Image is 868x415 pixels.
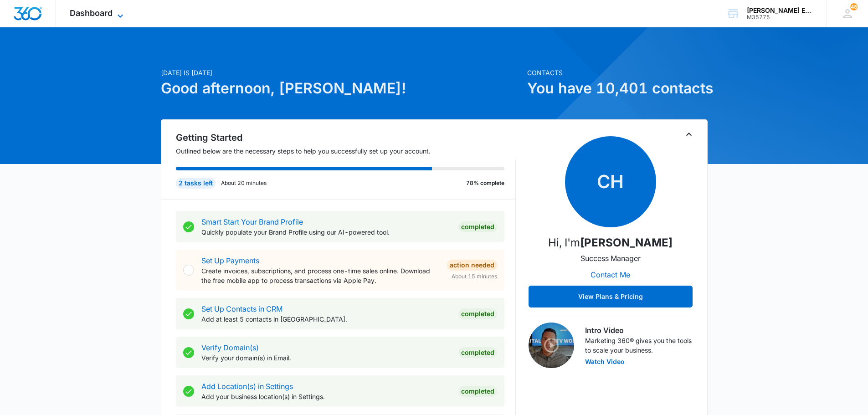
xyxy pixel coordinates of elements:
[850,3,858,10] span: 46
[458,221,497,232] div: Completed
[458,347,497,358] div: Completed
[585,359,625,365] button: Watch Video
[850,3,858,10] div: notifications count
[529,323,574,368] img: Intro Video
[747,7,813,14] div: account name
[201,353,451,363] p: Verify your domain(s) in Email.
[565,136,656,227] span: CH
[580,253,641,264] p: Success Manager
[580,236,673,249] strong: [PERSON_NAME]
[201,217,303,226] a: Smart Start Your Brand Profile
[176,178,216,189] div: 2 tasks left
[466,179,504,187] p: 78% complete
[161,77,522,99] h1: Good afternoon, [PERSON_NAME]!
[747,14,813,20] div: account id
[201,392,451,401] p: Add your business location(s) in Settings.
[201,314,451,324] p: Add at least 5 contacts in [GEOGRAPHIC_DATA].
[201,227,451,237] p: Quickly populate your Brand Profile using our AI-powered tool.
[70,8,113,18] span: Dashboard
[458,308,497,319] div: Completed
[201,304,282,313] a: Set Up Contacts in CRM
[585,336,693,355] p: Marketing 360® gives you the tools to scale your business.
[452,272,497,281] span: About 15 minutes
[527,68,708,77] p: Contacts
[581,264,639,286] button: Contact Me
[176,146,516,156] p: Outlined below are the necessary steps to help you successfully set up your account.
[201,266,440,285] p: Create invoices, subscriptions, and process one-time sales online. Download the free mobile app t...
[201,343,259,352] a: Verify Domain(s)
[176,131,516,144] h2: Getting Started
[161,68,522,77] p: [DATE] is [DATE]
[201,256,259,265] a: Set Up Payments
[548,235,673,251] p: Hi, I'm
[529,286,693,307] button: View Plans & Pricing
[683,129,694,140] button: Toggle Collapse
[585,325,693,336] h3: Intro Video
[458,386,497,397] div: Completed
[447,260,497,271] div: Action Needed
[527,77,708,99] h1: You have 10,401 contacts
[201,382,293,391] a: Add Location(s) in Settings
[221,179,267,187] p: About 20 minutes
